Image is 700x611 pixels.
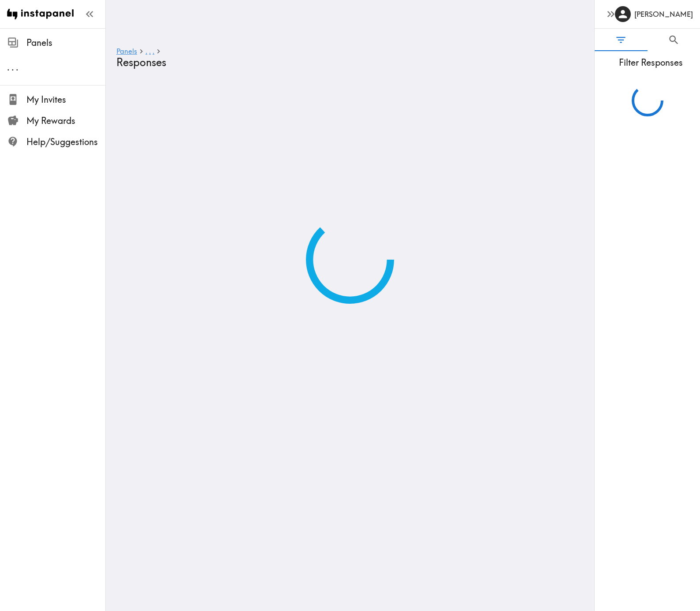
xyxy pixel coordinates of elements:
[26,93,105,106] span: My Invites
[149,47,151,56] span: .
[153,47,154,56] span: .
[26,136,105,148] span: Help/Suggestions
[602,56,700,69] span: Filter Responses
[668,34,680,46] span: Search
[116,56,577,69] h4: Responses
[26,37,105,49] span: Panels
[16,62,19,73] span: .
[145,47,147,56] span: .
[7,62,10,73] span: .
[595,29,648,51] button: Filter Responses
[634,9,693,19] h6: [PERSON_NAME]
[26,115,105,127] span: My Rewards
[145,48,154,56] a: ...
[11,62,14,73] span: .
[116,48,137,56] a: Panels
